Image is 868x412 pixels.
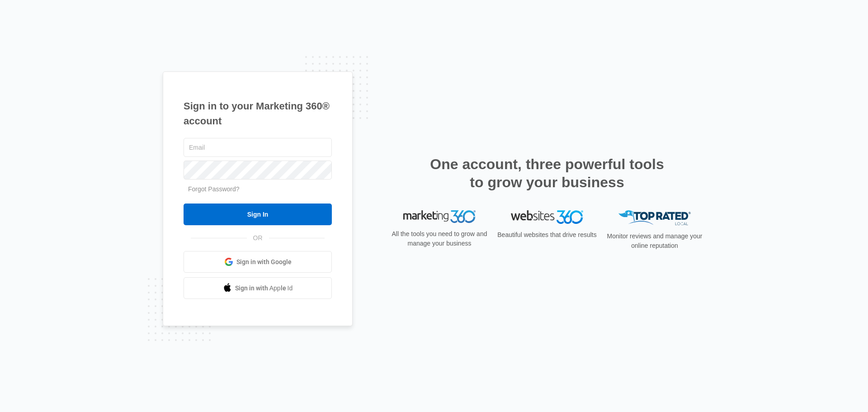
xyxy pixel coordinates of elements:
[184,251,332,273] a: Sign in with Google
[236,257,292,267] span: Sign in with Google
[184,277,332,299] a: Sign in with Apple Id
[184,204,332,225] input: Sign In
[511,210,583,223] img: Websites 360
[427,155,667,191] h2: One account, three powerful tools to grow your business
[389,229,490,248] p: All the tools you need to grow and manage your business
[184,138,332,157] input: Email
[235,284,293,293] span: Sign in with Apple Id
[496,230,598,240] p: Beautiful websites that drive results
[618,210,691,225] img: Top Rated Local
[403,210,476,223] img: Marketing 360
[604,232,705,251] p: Monitor reviews and manage your online reputation
[184,99,332,128] h1: Sign in to your Marketing 360® account
[188,185,240,193] a: Forgot Password?
[247,233,269,243] span: OR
